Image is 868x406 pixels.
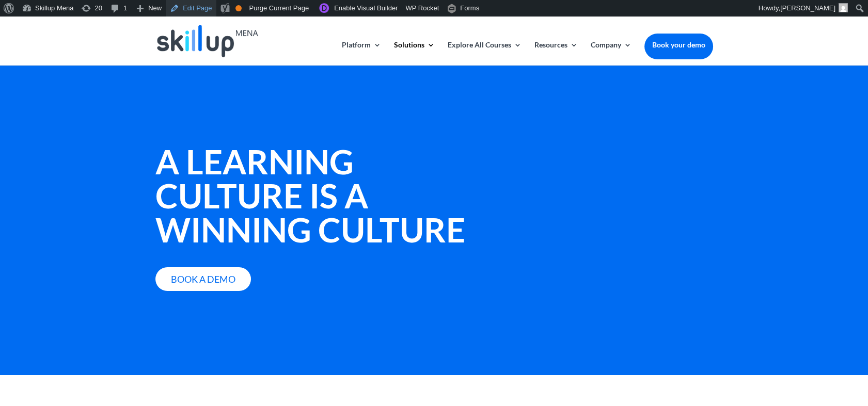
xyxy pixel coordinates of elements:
a: Resources [534,41,578,66]
a: Book your demo [644,34,713,56]
a: Company [591,41,632,66]
iframe: Chat Widget [696,295,868,406]
div: OK [235,5,242,11]
img: cultivate a culture of learning - Skillup [321,113,759,316]
span: [PERSON_NAME] [780,4,835,12]
a: Solutions [394,41,435,66]
strong: A learning culture is a winning culture [155,141,465,250]
a: Book a Demo [155,267,251,291]
img: Skillup Mena [157,25,258,57]
a: Explore All Courses [448,41,522,66]
a: Platform [342,41,381,66]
